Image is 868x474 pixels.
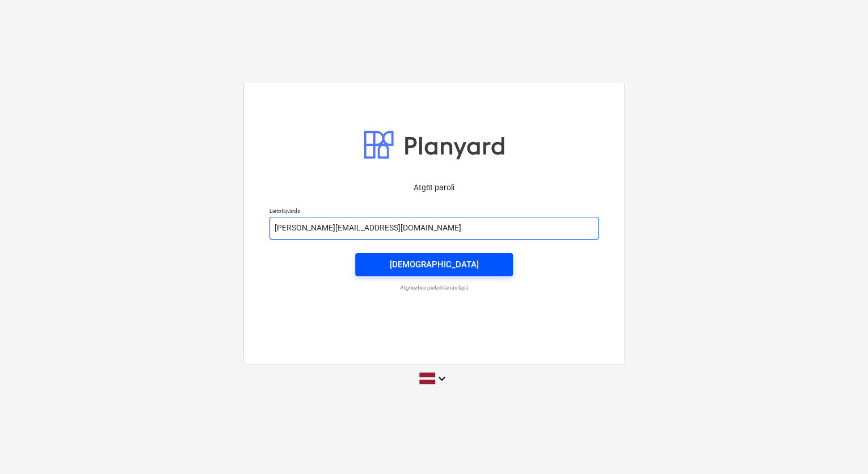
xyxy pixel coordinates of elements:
button: [DEMOGRAPHIC_DATA] [355,253,513,276]
input: Lietotājvārds [269,217,599,240]
a: Atgriezties pieteikšanās lapā [264,284,604,291]
iframe: Chat Widget [811,420,868,474]
p: Atgūt paroli [269,182,599,194]
div: [DEMOGRAPHIC_DATA] [390,257,479,272]
p: Lietotājvārds [269,207,599,217]
i: keyboard_arrow_down [435,372,449,385]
